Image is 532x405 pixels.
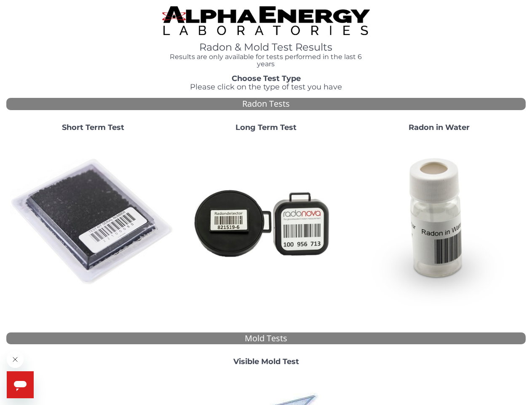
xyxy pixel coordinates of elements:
[190,82,342,92] span: Please click on the type of test you have
[6,98,526,110] div: Radon Tests
[162,42,370,53] h1: Radon & Mold Test Results
[356,139,522,305] img: RadoninWater.jpg
[232,74,301,83] strong: Choose Test Type
[6,332,526,345] div: Mold Tests
[409,123,470,132] strong: Radon in Water
[235,123,297,132] strong: Long Term Test
[7,371,34,398] iframe: Button to launch messaging window
[162,53,370,68] h4: Results are only available for tests performed in the last 6 years
[62,123,124,132] strong: Short Term Test
[7,351,24,368] iframe: Close message
[162,6,370,35] img: TightCrop.jpg
[183,139,349,305] img: Radtrak2vsRadtrak3.jpg
[10,139,176,305] img: ShortTerm.jpg
[233,357,299,366] strong: Visible Mold Test
[5,6,19,13] span: Help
